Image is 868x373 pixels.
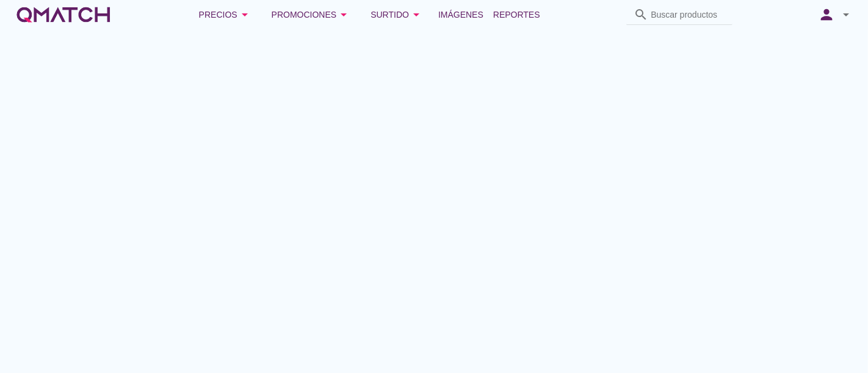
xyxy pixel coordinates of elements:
i: search [634,7,648,22]
button: Promociones [262,2,361,27]
span: Imágenes [438,7,483,22]
i: person [814,6,839,23]
input: Buscar productos [651,5,725,24]
button: Surtido [361,2,433,27]
a: Reportes [488,2,545,27]
button: Precios [189,2,262,27]
i: arrow_drop_down [839,7,853,22]
i: arrow_drop_down [237,7,252,22]
span: Reportes [493,7,540,22]
a: Imágenes [433,2,488,27]
div: Surtido [371,7,424,22]
div: Precios [199,7,252,22]
div: Promociones [272,7,352,22]
a: white-qmatch-logo [15,2,112,27]
i: arrow_drop_down [409,7,424,22]
i: arrow_drop_down [336,7,351,22]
